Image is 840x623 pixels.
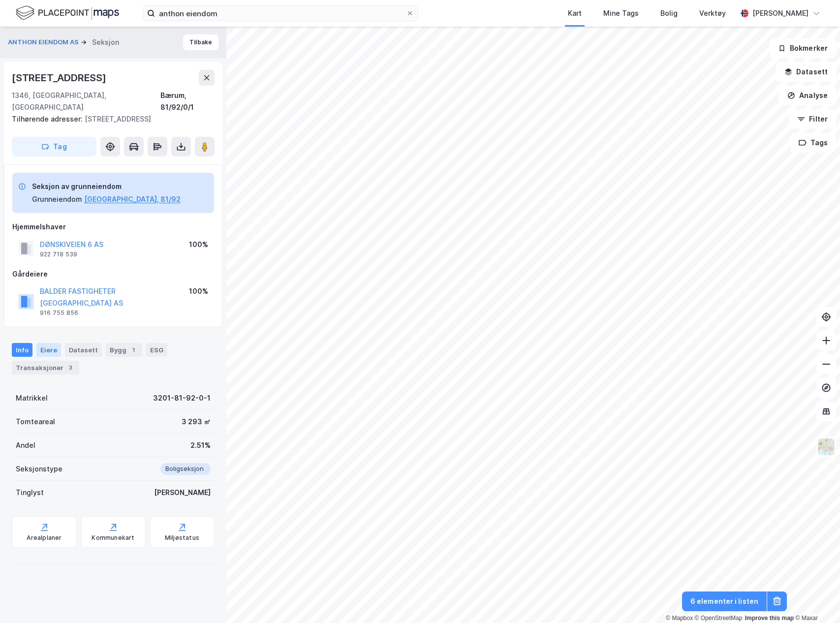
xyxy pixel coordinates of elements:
[65,343,102,357] div: Datasett
[603,7,639,19] div: Mine Tags
[695,615,743,622] a: OpenStreetMap
[660,7,678,19] div: Bolig
[817,437,836,456] img: Z
[776,62,836,82] button: Datasett
[789,109,836,129] button: Filter
[153,392,211,404] div: 3201-81-92-0-1
[155,6,406,21] input: Søk på adresse, matrikkel, gårdeiere, leietakere eller personer
[682,592,767,611] button: 6 elementer i listen
[666,615,693,622] a: Mapbox
[190,439,211,451] div: 2.51%
[65,363,75,373] div: 3
[84,193,181,205] button: [GEOGRAPHIC_DATA], 81/92
[16,392,48,404] div: Matrikkel
[146,343,167,357] div: ESG
[92,534,134,542] div: Kommunekart
[16,4,119,22] img: logo.f888ab2527a4732fd821a326f86c7f29.svg
[128,345,138,355] div: 1
[106,343,142,357] div: Bygg
[40,250,77,258] div: 922 718 539
[40,309,78,317] div: 916 755 856
[12,361,79,374] div: Transaksjoner
[16,463,62,475] div: Seksjonstype
[779,86,836,105] button: Analyse
[16,487,44,498] div: Tinglyst
[770,38,836,58] button: Bokmerker
[791,576,840,623] iframe: Chat Widget
[790,133,836,153] button: Tags
[12,90,160,113] div: 1346, [GEOGRAPHIC_DATA], [GEOGRAPHIC_DATA]
[12,221,214,233] div: Hjemmelshaver
[12,113,207,125] div: [STREET_ADDRESS]
[12,115,85,123] span: Tilhørende adresser:
[568,7,582,19] div: Kart
[189,285,208,297] div: 100%
[12,268,214,280] div: Gårdeiere
[182,416,211,428] div: 3 293 ㎡
[752,7,809,19] div: [PERSON_NAME]
[12,70,108,86] div: [STREET_ADDRESS]
[16,439,35,451] div: Andel
[32,181,181,192] div: Seksjon av grunneiendom
[36,343,61,357] div: Eiere
[16,416,55,428] div: Tomteareal
[27,534,62,542] div: Arealplaner
[189,239,208,250] div: 100%
[154,487,211,498] div: [PERSON_NAME]
[165,534,199,542] div: Miljøstatus
[12,343,32,357] div: Info
[160,90,215,113] div: Bærum, 81/92/0/1
[699,7,726,19] div: Verktøy
[92,36,119,48] div: Seksjon
[745,615,794,622] a: Improve this map
[12,137,96,156] button: Tag
[8,37,81,47] button: ANTHON EIENDOM AS
[32,193,82,205] div: Grunneiendom
[183,34,218,50] button: Tilbake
